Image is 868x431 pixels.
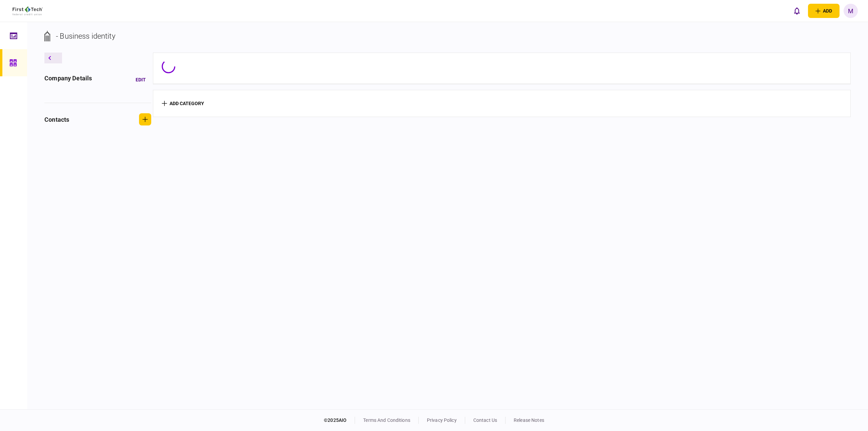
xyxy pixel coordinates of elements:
[44,74,92,86] div: company details
[44,115,69,124] div: contacts
[130,74,151,86] button: Edit
[808,4,840,18] button: open adding identity options
[162,101,204,106] button: add category
[13,6,43,15] img: client company logo
[427,417,457,423] a: privacy policy
[844,4,858,18] button: M
[473,417,497,423] a: contact us
[324,417,355,424] div: © 2025 AIO
[363,417,410,423] a: terms and conditions
[56,31,115,42] div: - Business identity
[514,417,544,423] a: release notes
[790,4,804,18] button: open notifications list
